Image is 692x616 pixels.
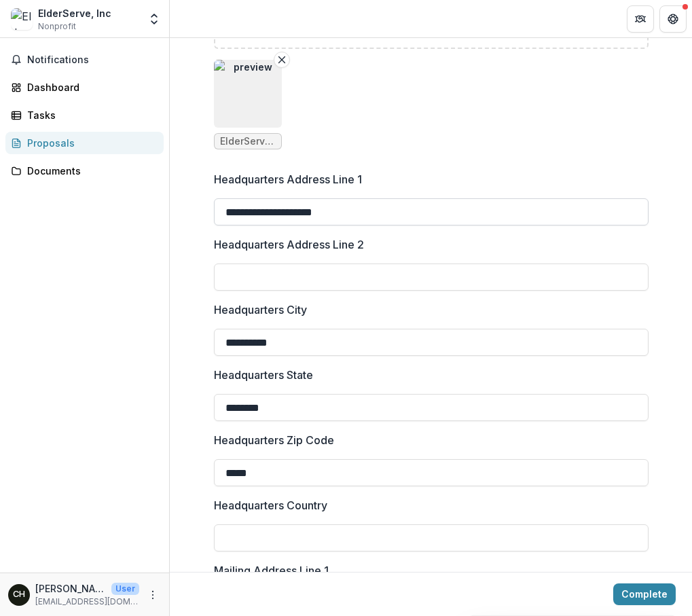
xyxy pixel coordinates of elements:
[5,132,164,154] a: Proposals
[214,497,327,513] p: Headquarters Country
[38,6,111,20] div: ElderServe, Inc
[274,52,290,68] button: Remove File
[27,108,153,122] div: Tasks
[613,583,676,605] button: Complete
[5,49,164,71] button: Notifications
[5,76,164,98] a: Dashboard
[627,5,654,33] button: Partners
[38,20,76,33] span: Nonprofit
[35,596,139,608] p: [EMAIL_ADDRESS][DOMAIN_NAME]
[214,432,334,448] p: Headquarters Zip Code
[5,160,164,182] a: Documents
[214,236,364,253] p: Headquarters Address Line 2
[145,5,164,33] button: Open entity switcher
[27,136,153,150] div: Proposals
[111,583,139,595] p: User
[220,136,276,147] span: ElderServe_purple_slogan.png
[27,54,158,66] span: Notifications
[214,302,307,318] p: Headquarters City
[5,104,164,126] a: Tasks
[13,590,25,599] div: Candice Holt
[214,171,362,187] p: Headquarters Address Line 1
[27,80,153,94] div: Dashboard
[214,367,313,383] p: Headquarters State
[214,60,282,128] img: preview
[145,587,161,603] button: More
[214,60,282,149] div: Remove FilepreviewElderServe_purple_slogan.png
[27,164,153,178] div: Documents
[659,5,687,33] button: Get Help
[11,8,33,30] img: ElderServe, Inc
[35,581,106,596] p: [PERSON_NAME]
[214,562,329,579] p: Mailing Address Line 1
